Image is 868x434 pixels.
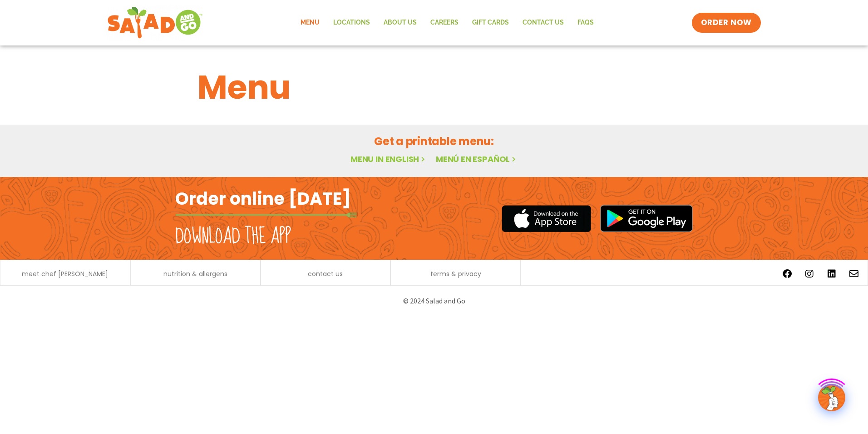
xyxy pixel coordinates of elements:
img: google_play [600,205,693,232]
a: contact us [308,271,343,277]
a: Contact Us [516,12,571,33]
img: fork [175,212,357,217]
a: Locations [326,12,377,33]
img: new-SAG-logo-768×292 [107,5,203,41]
h1: Menu [197,63,671,112]
nav: Menu [294,12,601,33]
a: Menú en español [436,153,518,165]
h2: Get a printable menu: [197,133,671,149]
h2: Download the app [175,224,291,249]
a: ORDER NOW [692,13,761,33]
a: FAQs [571,12,601,33]
a: Menu in English [350,153,427,165]
span: ORDER NOW [701,17,752,28]
a: terms & privacy [430,271,481,277]
p: © 2024 Salad and Go [180,295,688,307]
h2: Order online [DATE] [175,187,351,210]
a: Menu [294,12,326,33]
a: meet chef [PERSON_NAME] [22,271,108,277]
a: About Us [377,12,424,33]
a: GIFT CARDS [465,12,516,33]
img: appstore [502,204,591,233]
a: Careers [424,12,465,33]
a: nutrition & allergens [163,271,227,277]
